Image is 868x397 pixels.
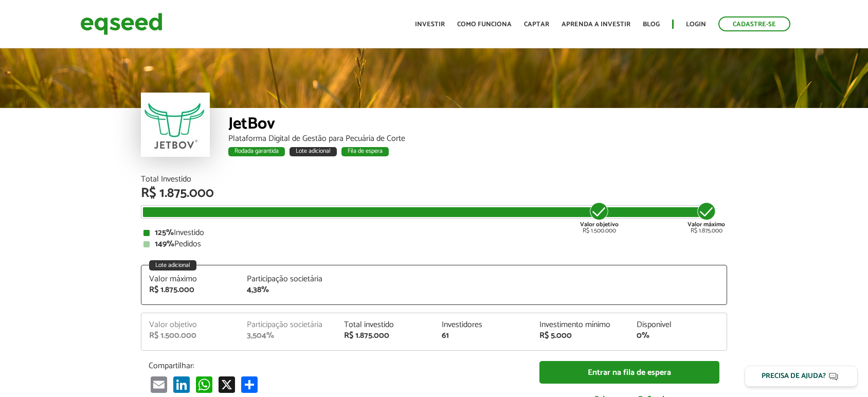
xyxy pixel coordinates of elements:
div: JetBov [228,116,727,135]
a: Como funciona [457,21,512,28]
div: Disponível [637,321,719,329]
div: Investido [143,229,725,237]
div: Pedidos [143,240,725,248]
div: Lote adicional [149,260,196,270]
div: Total Investido [141,175,727,184]
div: R$ 1.875.000 [141,187,727,200]
div: Rodada garantida [228,147,285,156]
a: Investir [415,21,445,28]
div: R$ 5.000 [539,332,622,340]
a: Blog [643,21,660,28]
div: R$ 1.875.000 [688,201,725,234]
a: Email [149,376,169,393]
p: Compartilhar: [149,361,524,371]
div: 4,38% [247,286,329,294]
a: LinkedIn [171,376,192,393]
div: R$ 1.875.000 [344,332,426,340]
strong: 125% [155,226,174,240]
div: Investidores [442,321,524,329]
a: X [216,376,237,393]
div: R$ 1.875.000 [149,286,231,294]
div: 61 [442,332,524,340]
div: Participação societária [247,275,329,283]
div: Plataforma Digital de Gestão para Pecuária de Corte [228,135,727,143]
a: Aprenda a investir [562,21,630,28]
div: 3,504% [247,332,329,340]
strong: Valor máximo [688,220,725,229]
div: Fila de espera [341,147,389,156]
div: Valor máximo [149,275,231,283]
a: Login [686,21,706,28]
div: R$ 1.500.000 [149,332,231,340]
a: Compartilhar [239,376,260,393]
a: Captar [524,21,549,28]
a: WhatsApp [194,376,214,393]
div: Lote adicional [290,147,337,156]
div: R$ 1.500.000 [580,201,619,234]
div: 0% [637,332,719,340]
div: Valor objetivo [149,321,231,329]
div: Total investido [344,321,426,329]
div: Participação societária [247,321,329,329]
strong: 149% [155,237,174,251]
a: Cadastre-se [718,16,790,31]
img: EqSeed [80,10,162,38]
strong: Valor objetivo [580,220,619,229]
div: Investimento mínimo [539,321,622,329]
a: Entrar na fila de espera [539,361,719,384]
